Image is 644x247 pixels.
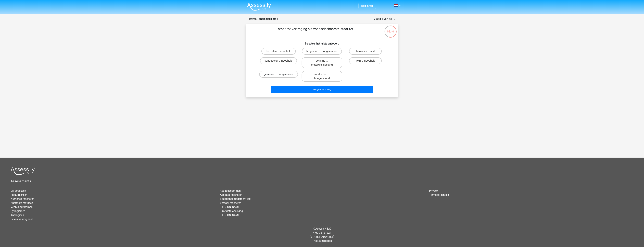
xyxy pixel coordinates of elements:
[302,71,342,82] label: conducteur ... hongersnood
[220,209,243,213] a: Error data checking
[220,201,241,205] a: Verbaal redeneren
[429,193,449,196] a: Terms of service
[220,189,241,192] a: Redactiesommen
[261,48,296,55] label: treuzelen ... noodhulp
[429,189,438,192] a: Privacy
[11,179,633,183] h5: Assessments
[259,17,279,20] strong: analogieen set 1
[8,224,636,246] div: © KVK: 76121224 [STREET_ADDRESS] The Netherlands
[271,86,373,93] button: Volgende vraag
[220,214,240,217] a: [PERSON_NAME]
[384,25,397,34] div: 02:40
[349,57,382,64] label: trein ... noodhulp
[302,48,342,55] label: langzaam ... hongersnood
[361,4,373,7] a: Registreer
[11,218,33,221] a: Reken vaardigheid
[11,201,33,205] a: Abstracte matrices
[11,197,34,200] a: Numeriek redeneren
[260,57,297,64] label: conducteur ... noodhulp
[259,71,298,78] label: getreuzel ... hongersnood
[11,167,35,175] img: Assessly logo
[374,17,396,21] div: Vraag 4 van de 10
[220,197,251,200] a: Situational judgement test
[302,57,342,68] label: schema ... ontwikkelingsland
[220,193,242,196] a: Abstract redeneren
[251,39,393,45] h6: Selecteer het juiste antwoord
[11,193,27,196] a: Figuurreeksen
[247,3,271,11] img: Assessly
[315,227,331,230] a: Assessly B.V.
[249,18,258,20] small: Categorie:
[11,209,25,213] a: Syllogismen
[251,26,380,37] p: ... staat tot vertraging als voedselschaarste staat tot ...
[11,205,33,209] a: Venn diagrammen
[220,205,240,209] a: [PERSON_NAME]
[349,48,382,55] label: treuzelen ... rijst
[11,214,24,217] a: Analogieen
[11,189,26,192] a: Cijferreeksen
